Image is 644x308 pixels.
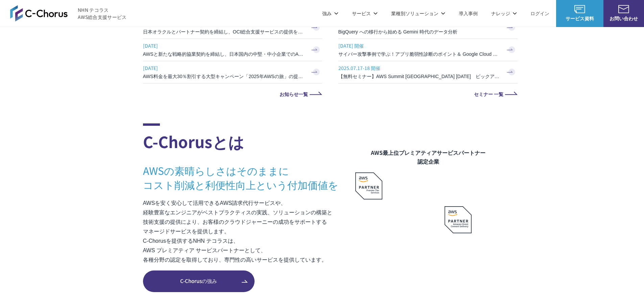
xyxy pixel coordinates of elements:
img: AWS総合支援サービス C-Chorus サービス資料 [574,5,585,13]
h3: 日本オラクルとパートナー契約を締結し、OCI総合支援サービスの提供を開始 [143,28,305,35]
a: 2025.07.17-18 開催 【無料セミナー】AWS Summit [GEOGRAPHIC_DATA] [DATE] ピックアップセッション [338,61,518,83]
a: AWS総合支援サービス C-Chorus NHN テコラスAWS総合支援サービス [10,5,127,21]
a: [DATE] 開催 BigQuery への移行から始める Gemini 時代のデータ分析 [338,17,518,39]
h2: C-Chorusとは [143,123,355,153]
span: 2025.07.17-18 開催 [338,63,501,73]
h3: 【無料セミナー】AWS Summit [GEOGRAPHIC_DATA] [DATE] ピックアップセッション [338,73,501,80]
a: [DATE] 日本オラクルとパートナー契約を締結し、OCI総合支援サービスの提供を開始 [143,17,322,39]
span: [DATE] [143,41,305,51]
span: お問い合わせ [603,15,644,22]
p: AWSを安く安心して活用できるAWS請求代行サービスや、 経験豊富なエンジニアがベストプラクティスの実践、ソリューションの構築と 技術支援の提供により、お客様のクラウドジャーニーの成功をサポート... [143,198,355,265]
h3: サイバー攻撃事例で学ぶ！アプリ脆弱性診断のポイント＆ Google Cloud セキュリティ対策 [338,51,501,57]
h3: AWSの素晴らしさはそのままに コスト削減と利便性向上という付加価値を [143,163,355,192]
p: ナレッジ [491,10,517,17]
h3: AWS料金を最大30％割引する大型キャンペーン「2025年AWSの旅」の提供を開始 [143,73,305,80]
p: 強み [322,10,338,17]
span: NHN テコラス AWS総合支援サービス [78,6,127,21]
h3: BigQuery への移行から始める Gemini 時代のデータ分析 [338,28,501,35]
a: お知らせ一覧 [143,92,322,96]
span: [DATE] [143,63,305,73]
a: ログイン [530,10,549,17]
span: C-Chorusの強み [143,277,255,285]
img: お問い合わせ [618,5,629,13]
figcaption: AWS最上位プレミアティアサービスパートナー 認定企業 [355,148,501,166]
span: [DATE] 開催 [338,41,501,51]
a: セミナー 一覧 [338,92,518,96]
a: [DATE] AWS料金を最大30％割引する大型キャンペーン「2025年AWSの旅」の提供を開始 [143,61,322,83]
a: [DATE] AWSと新たな戦略的協業契約を締結し、日本国内の中堅・中小企業でのAWS活用を加速 [143,39,322,61]
a: [DATE] 開催 サイバー攻撃事例で学ぶ！アプリ脆弱性診断のポイント＆ Google Cloud セキュリティ対策 [338,39,518,61]
span: サービス資料 [556,15,603,22]
p: サービス [352,10,378,17]
h3: AWSと新たな戦略的協業契約を締結し、日本国内の中堅・中小企業でのAWS活用を加速 [143,51,305,57]
a: 導入事例 [459,10,478,17]
p: 業種別ソリューション [391,10,445,17]
img: AWS総合支援サービス C-Chorus [10,5,68,21]
a: C-Chorusの強み [143,270,255,292]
